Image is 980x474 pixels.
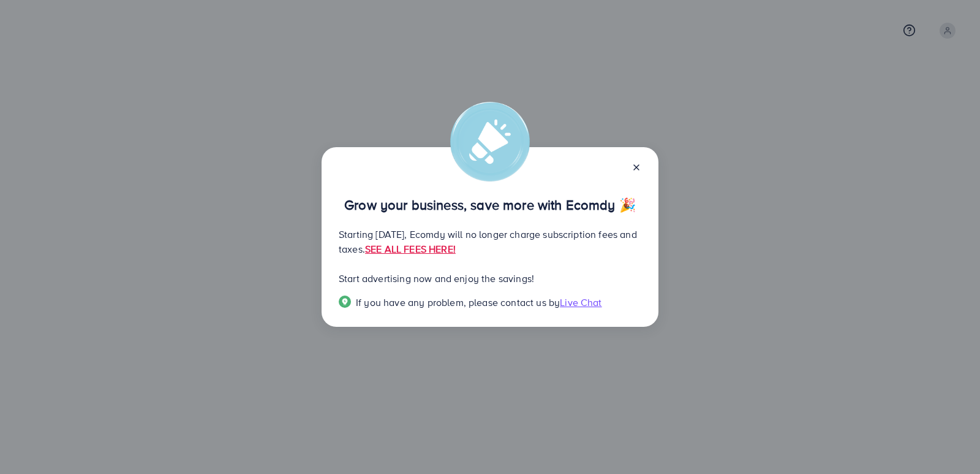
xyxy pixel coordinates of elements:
[339,296,351,308] img: Popup guide
[450,102,530,182] img: alert
[356,296,560,309] span: If you have any problem, please contact us by
[339,227,641,256] p: Starting [DATE], Ecomdy will no longer charge subscription fees and taxes.
[339,197,641,212] p: Grow your business, save more with Ecomdy 🎉
[339,271,641,286] p: Start advertising now and enjoy the savings!
[560,296,601,309] span: Live Chat
[365,242,456,256] a: SEE ALL FEES HERE!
